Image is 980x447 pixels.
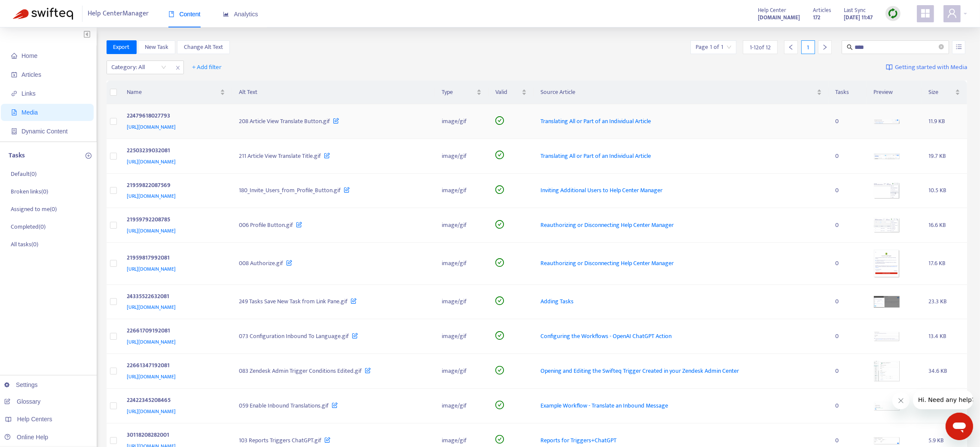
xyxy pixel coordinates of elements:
[758,6,786,15] span: Help Center
[836,332,860,341] div: 0
[540,435,617,445] span: Reports for Triggers+ChatGPT
[540,401,668,411] span: Example Workflow - Translate an Inbound Message
[11,240,38,249] p: All tasks ( 0 )
[540,116,651,126] span: Translating All or Part of an Individual Article
[127,146,222,157] div: 22503239032081
[239,401,329,411] span: 059 Enable Inbound Translations.gif
[829,81,867,104] th: Tasks
[11,222,46,231] p: Completed ( 0 )
[836,297,860,306] div: 0
[801,40,815,54] div: 1
[844,13,873,22] strong: [DATE] 11:47
[177,40,230,54] button: Change Alt Text
[239,435,321,445] span: 103 Reports Triggers ChatGPT.gif
[11,91,17,97] span: link
[442,88,475,97] span: Type
[495,366,504,375] span: check-circle
[127,303,176,311] span: [URL][DOMAIN_NAME]
[17,416,52,423] span: Help Centers
[495,151,504,159] span: check-circle
[540,151,651,161] span: Translating All or Part of an Individual Article
[127,123,176,131] span: [URL][DOMAIN_NAME]
[11,109,17,115] span: file-image
[495,220,504,229] span: check-circle
[836,186,860,195] div: 0
[85,153,92,159] span: plus-circle
[874,218,900,233] img: media-preview
[4,398,40,405] a: Glossary
[920,8,931,18] span: appstore
[127,430,222,441] div: 30118208282001
[127,292,222,303] div: 24335522632081
[836,117,860,126] div: 0
[223,11,258,18] span: Analytics
[172,63,183,73] span: close
[127,338,176,346] span: [URL][DOMAIN_NAME]
[534,81,828,104] th: Source Article
[495,435,504,444] span: check-circle
[888,8,898,19] img: sync.dc5367851b00ba804db3.png
[11,128,17,134] span: container
[11,205,57,214] p: Assigned to me ( 0 )
[874,296,900,308] img: media-preview
[239,151,321,161] span: 211 Article View Translate Title.gif
[88,6,149,22] span: Help Center Manager
[145,42,168,52] span: New Task
[813,13,820,22] strong: 172
[956,44,962,50] span: unordered-list
[21,128,67,135] span: Dynamic Content
[192,62,222,72] span: + Add filter
[836,220,860,230] div: 0
[922,81,967,104] th: Size
[813,6,831,15] span: Articles
[758,13,800,22] strong: [DOMAIN_NAME]
[239,366,362,376] span: 083 Zendesk Admin Trigger Conditions Edited.gif
[836,401,860,411] div: 0
[120,81,232,104] th: Name
[127,192,176,200] span: [URL][DOMAIN_NAME]
[928,259,960,268] div: 17.6 KB
[223,11,229,17] span: area-chart
[495,185,504,194] span: check-circle
[435,104,488,139] td: image/gif
[939,43,944,51] span: close-circle
[874,361,900,381] img: media-preview
[874,250,900,278] img: media-preview
[758,12,800,22] a: [DOMAIN_NAME]
[892,392,910,409] iframe: Close message
[435,243,488,285] td: image/gif
[495,296,504,305] span: check-circle
[107,40,137,54] button: Export
[928,151,960,161] div: 19.7 KB
[495,116,504,125] span: check-circle
[435,285,488,320] td: image/gif
[127,253,222,264] div: 21959817992081
[913,390,973,409] iframe: Message from company
[952,40,965,54] button: unordered-list
[836,151,860,161] div: 0
[495,258,504,267] span: check-circle
[9,151,25,161] p: Tasks
[435,81,488,104] th: Type
[11,53,17,59] span: home
[540,366,739,376] span: Opening and Editing the Swifteq Trigger Created in your Zendesk Admin Center
[495,331,504,340] span: check-circle
[788,44,794,50] span: left
[495,401,504,409] span: check-circle
[11,169,37,178] p: Default ( 0 )
[928,436,960,445] div: 5.9 KB
[540,296,574,306] span: Adding Tasks
[874,332,900,341] img: media-preview
[239,185,341,195] span: 180_Invite_Users_from_Profile_Button.gif
[540,88,815,97] span: Source Article
[435,319,488,354] td: image/gif
[435,174,488,208] td: image/gif
[874,154,900,159] img: media-preview
[947,8,957,18] span: user
[4,381,38,388] a: Settings
[435,389,488,423] td: image/gif
[836,259,860,268] div: 0
[928,220,960,230] div: 16.6 KB
[844,6,866,15] span: Last Sync
[239,220,293,230] span: 006 Profile Button.gif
